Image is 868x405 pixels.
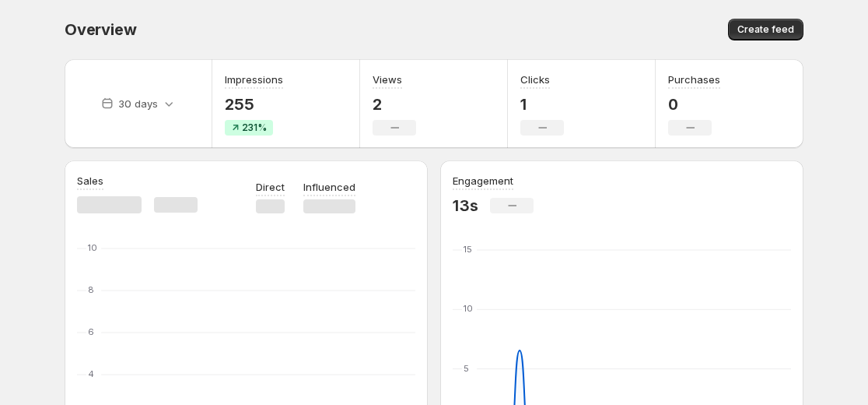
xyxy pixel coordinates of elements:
[256,179,285,195] p: Direct
[77,173,103,188] h3: Sales
[728,19,803,40] button: Create feed
[88,284,94,295] text: 8
[88,368,94,379] text: 4
[464,244,472,255] text: 15
[737,23,794,36] span: Create feed
[373,72,402,87] h3: Views
[225,72,283,87] h3: Impressions
[453,173,513,188] h3: Engagement
[242,121,267,134] span: 231%
[118,96,158,111] p: 30 days
[464,363,469,374] text: 5
[88,326,94,337] text: 6
[303,179,355,195] p: Influenced
[373,95,416,114] p: 2
[464,303,473,314] text: 10
[668,95,720,114] p: 0
[520,72,550,87] h3: Clicks
[668,72,720,87] h3: Purchases
[453,196,478,215] p: 13s
[88,242,97,253] text: 10
[65,20,136,39] span: Overview
[225,95,283,114] p: 255
[520,95,564,114] p: 1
